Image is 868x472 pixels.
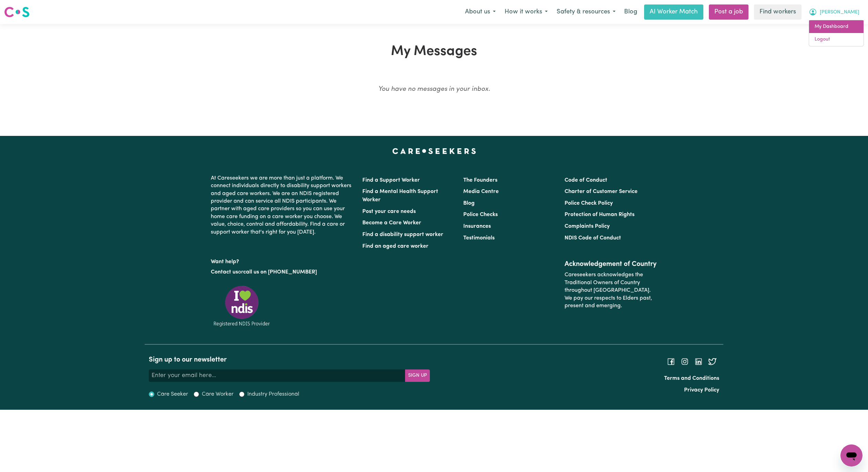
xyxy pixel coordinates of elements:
[809,33,864,46] a: Logout
[243,269,317,275] a: call us on [PHONE_NUMBER]
[804,5,864,19] button: My Account
[565,268,657,312] p: Careseekers acknowledges the Traditional Owners of Country throughout [GEOGRAPHIC_DATA]. We pay o...
[362,244,428,249] a: Find an aged care worker
[463,189,499,194] a: Media Centre
[202,390,234,398] label: Care Worker
[620,4,641,20] a: Blog
[681,359,689,364] a: Follow Careseekers on Instagram
[565,260,657,268] h2: Acknowledgement of Country
[211,285,273,328] img: Registered NDIS provider
[684,387,719,393] a: Privacy Policy
[362,209,416,214] a: Post your care needs
[809,20,864,33] a: My Dashboard
[565,178,607,183] a: Code of Conduct
[565,212,634,217] a: Protection of Human Rights
[667,359,675,364] a: Follow Careseekers on Facebook
[157,390,188,398] label: Care Seeker
[500,5,552,19] button: How it works
[463,212,498,217] a: Police Checks
[463,224,491,229] a: Insurances
[565,235,621,241] a: NDIS Code of Conduct
[565,201,613,206] a: Police Check Policy
[820,9,859,16] span: [PERSON_NAME]
[463,201,475,206] a: Blog
[392,148,476,154] a: Careseekers home page
[362,220,421,226] a: Become a Care Worker
[149,369,405,382] input: Enter your email here...
[644,4,703,20] a: AI Worker Match
[211,172,354,239] p: At Careseekers we are more than just a platform. We connect individuals directly to disability su...
[247,390,299,398] label: Industry Professional
[463,235,495,241] a: Testimonials
[840,444,862,466] iframe: Button to launch messaging window, conversation in progress
[565,224,610,229] a: Complaints Policy
[378,86,490,93] em: You have no messages in your inbox.
[362,189,438,203] a: Find a Mental Health Support Worker
[4,6,30,18] img: Careseekers logo
[709,4,748,20] a: Post a job
[552,5,620,19] button: Safety & resources
[211,269,238,275] a: Contact us
[463,178,497,183] a: The Founders
[405,369,430,382] button: Subscribe
[362,178,420,183] a: Find a Support Worker
[4,4,30,20] a: Careseekers logo
[362,232,443,237] a: Find a disability support worker
[211,266,354,279] p: or
[565,189,638,194] a: Charter of Customer Service
[149,43,719,60] h1: My Messages
[664,376,719,381] a: Terms and Conditions
[809,20,864,46] div: My Account
[754,4,802,20] a: Find workers
[149,356,430,364] h2: Sign up to our newsletter
[694,359,703,364] a: Follow Careseekers on LinkedIn
[461,5,500,19] button: About us
[211,255,354,266] p: Want help?
[708,359,716,364] a: Follow Careseekers on Twitter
